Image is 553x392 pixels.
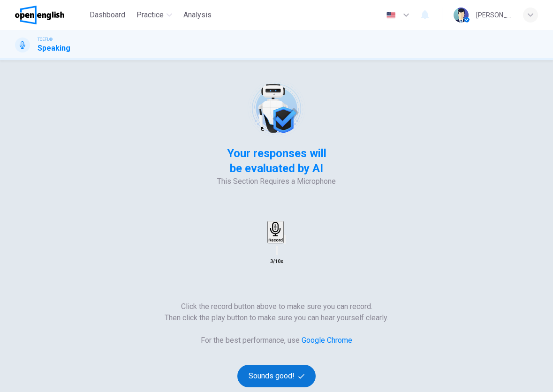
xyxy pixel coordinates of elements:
[385,12,397,19] img: en
[201,335,352,346] h6: For the best performance, use
[267,221,284,243] button: Record
[86,7,129,23] button: Dashboard
[165,301,388,324] h6: Click the record button above to make sure you can record. Then click the play button to make sur...
[270,256,283,267] h6: 3/10s
[183,9,212,21] span: Analysis
[237,365,316,387] button: Sounds good!
[38,43,70,54] h1: Speaking
[90,9,125,21] span: Dashboard
[268,238,283,242] h6: Record
[15,6,64,24] img: OpenEnglish logo
[302,336,352,345] a: Google Chrome
[15,176,538,187] h6: This Section Requires a Microphone
[15,6,86,24] a: OpenEnglish logo
[454,8,469,23] img: Profile picture
[476,9,512,21] div: [PERSON_NAME]
[136,9,164,21] span: Practice
[180,7,215,23] button: Analysis
[38,36,53,43] span: TOEFL®
[133,7,176,23] button: Practice
[247,79,306,138] img: robot icon
[220,146,333,176] span: Your responses will be evaluated by AI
